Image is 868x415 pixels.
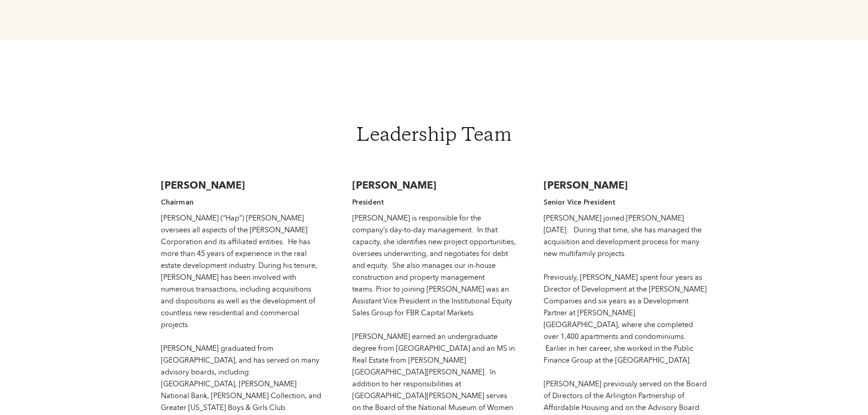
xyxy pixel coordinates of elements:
h3: [PERSON_NAME] [544,179,708,192]
h4: Chairman [161,197,325,208]
h3: [PERSON_NAME] [161,179,325,192]
h4: Senior Vice President [544,197,708,208]
h3: [PERSON_NAME] [352,179,516,192]
h4: President [352,197,516,208]
div: [PERSON_NAME] (“Hap”) [PERSON_NAME] oversees all aspects of the [PERSON_NAME] Corporation and its... [161,212,325,414]
h1: Leadership Team [130,127,738,147]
